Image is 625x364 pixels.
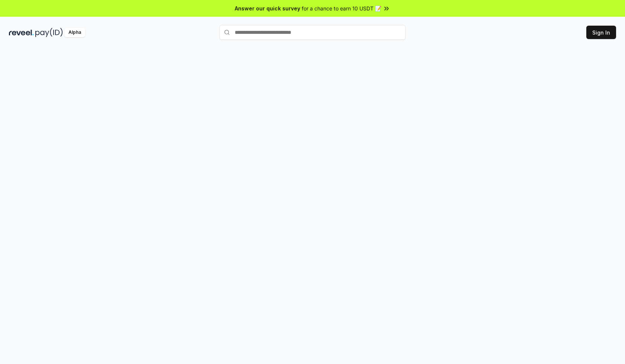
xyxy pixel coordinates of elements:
[35,28,63,37] img: pay_id
[64,28,85,37] div: Alpha
[302,4,381,12] span: for a chance to earn 10 USDT 📝
[9,28,34,37] img: reveel_dark
[235,4,300,12] span: Answer our quick survey
[586,26,616,39] button: Sign In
